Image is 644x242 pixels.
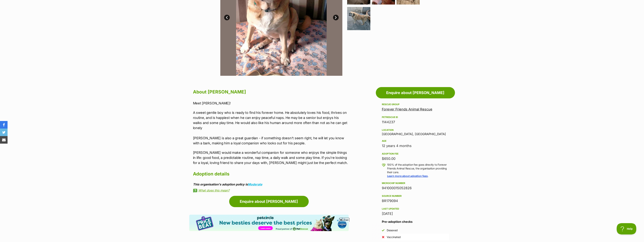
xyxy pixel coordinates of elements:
iframe: Advertisement [253,223,391,240]
div: [DATE] [382,211,449,216]
span: Close [339,218,349,222]
a: Moderate [248,182,262,186]
img: Pet Circle promo banner [189,215,349,231]
img: Photo of Vinnie [347,7,370,30]
div: Age [382,139,449,142]
div: Rescue group [382,103,449,106]
iframe: Help Scout Beacon - Open [617,223,636,234]
div: [GEOGRAPHIC_DATA], [GEOGRAPHIC_DATA] [382,128,449,136]
a: Enquire about [PERSON_NAME] [229,196,309,207]
div: Location [382,129,449,132]
h3: Pre-adoption checks [382,219,449,224]
div: PetRescue ID [382,116,449,119]
div: Microchip number [382,182,449,185]
p: [PERSON_NAME] would make a wonderful companion for someone who enjoys the simple things in life: ... [193,150,349,165]
a: Enquire about [PERSON_NAME] [376,87,455,98]
a: Prev [224,15,230,20]
div: Vaccinated [387,235,401,239]
div: Source number [382,195,449,198]
div: Last updated [382,207,449,210]
p: 100% of the adoption fee goes directly to Forever Friends Animal Rescue, the organisation providi... [387,163,449,178]
div: BR179094 [382,198,449,204]
a: What does this mean? [193,189,349,192]
div: $650.00 [382,156,449,161]
div: Desexed [387,228,398,232]
a: Learn more about adoption fees [387,174,428,178]
div: Adoption fee [382,152,449,155]
div: 941000015052826 [382,185,449,191]
a: Forever Friends Animal Rescue [382,107,432,111]
p: A sweet gentle boy who is ready to find his forever home. He absolutely loves his food, thrives o... [193,110,349,146]
div: This organisation's adoption policy is [193,183,349,186]
div: 1144237 [382,119,449,125]
div: 12 years 4 months [382,143,449,149]
h2: About [PERSON_NAME] [193,88,349,96]
h2: Adoption details [193,170,349,178]
a: Next [333,15,339,20]
p: Meet [PERSON_NAME]! [193,101,349,106]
